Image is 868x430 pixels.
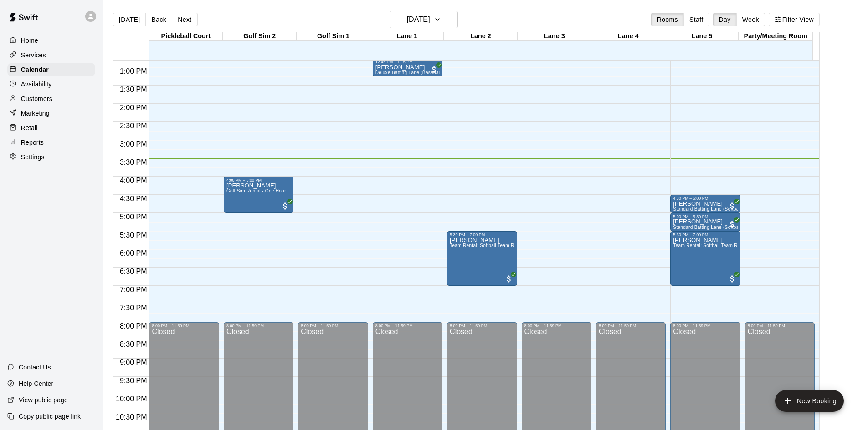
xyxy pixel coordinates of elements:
p: Marketing [21,109,50,118]
span: 5:00 PM [118,213,149,221]
button: Rooms [651,13,684,26]
span: 2:00 PM [118,104,149,111]
div: 4:00 PM – 5:00 PM: Golf Sim Rental - One Hour [224,177,293,213]
div: 8:00 PM – 11:59 PM [301,324,365,328]
button: Day [713,13,737,26]
p: Customers [21,94,52,103]
div: Lane 1 [370,32,444,41]
span: 4:00 PM [118,177,149,184]
div: Lane 2 [444,32,518,41]
div: 4:00 PM – 5:00 PM [226,178,291,182]
a: Marketing [7,106,95,120]
a: Calendar [7,63,95,76]
span: All customers have paid [281,202,290,211]
div: 5:30 PM – 7:00 PM [450,233,514,237]
span: Standard Batting Lane (Softball or Baseball) [673,225,769,230]
button: [DATE] [113,13,146,26]
span: 1:30 PM [118,86,149,93]
a: Retail [7,121,95,135]
span: 8:30 PM [118,340,149,348]
div: 12:45 PM – 1:15 PM: Deluxe Batting Lane (Baseball) [373,58,442,76]
span: 8:00 PM [118,322,149,330]
span: 7:00 PM [118,286,149,293]
span: All customers have paid [504,274,514,283]
p: Home [21,36,38,45]
span: Deluxe Batting Lane (Baseball) [375,70,443,75]
div: Lane 4 [591,32,665,41]
a: Home [7,34,95,47]
div: 8:00 PM – 11:59 PM [673,324,737,328]
div: 5:30 PM – 7:00 PM: Justin Humphres [670,231,740,286]
div: Services [7,48,95,62]
p: View public page [19,395,68,405]
span: 4:30 PM [118,195,149,202]
a: Customers [7,92,95,106]
div: 5:00 PM – 5:30 PM [673,214,737,219]
span: All customers have paid [728,274,737,283]
h6: [DATE] [407,13,430,26]
div: 5:30 PM – 7:00 PM: Justin Humphres [447,231,517,286]
button: Week [736,13,765,26]
span: 7:30 PM [118,304,149,312]
p: Contact Us [19,363,51,372]
span: 9:00 PM [118,359,149,366]
p: Copy public page link [19,412,81,421]
button: add [775,390,844,412]
button: Staff [683,13,709,26]
div: 8:00 PM – 11:59 PM [152,324,216,328]
button: Next [172,13,197,26]
p: Retail [21,123,38,132]
span: 10:00 PM [113,395,149,403]
div: Availability [7,77,95,91]
div: 5:00 PM – 5:30 PM: Stephen Zitterkopf [670,213,740,231]
span: 3:00 PM [118,140,149,148]
div: 8:00 PM – 11:59 PM [450,324,514,328]
span: 9:30 PM [118,377,149,384]
span: 1:00 PM [118,67,149,75]
span: Team Rental: Softball Team Rental 90 Minute (Two Lanes) [450,243,576,248]
button: Filter View [769,13,820,26]
p: Availability [21,80,52,89]
span: All customers have paid [728,220,737,229]
div: 12:45 PM – 1:15 PM [375,60,440,64]
span: 2:30 PM [118,122,149,130]
div: Party/Meeting Room [739,32,812,41]
span: 5:30 PM [118,231,149,239]
span: Team Rental: Softball Team Rental 90 Minute (Two Lanes) [673,243,799,248]
div: 8:00 PM – 11:59 PM [375,324,440,328]
a: Reports [7,136,95,149]
button: [DATE] [390,11,458,28]
p: Reports [21,138,44,147]
span: 10:30 PM [113,413,149,421]
p: Help Center [19,379,53,388]
div: 4:30 PM – 5:00 PM: Brandon Boggess [670,195,740,213]
div: Golf Sim 2 [223,32,297,41]
div: Golf Sim 1 [297,32,370,41]
div: 8:00 PM – 11:59 PM [226,324,291,328]
span: 6:00 PM [118,249,149,257]
span: All customers have paid [728,202,737,211]
div: 8:00 PM – 11:59 PM [748,324,812,328]
span: Golf Sim Rental - One Hour [226,188,286,193]
div: 4:30 PM – 5:00 PM [673,196,737,201]
button: Back [145,13,172,26]
span: All customers have paid [430,65,439,74]
div: 5:30 PM – 7:00 PM [673,233,737,237]
span: Standard Batting Lane (Softball or Baseball) [673,207,769,212]
p: Calendar [21,65,49,74]
a: Settings [7,150,95,164]
span: 3:30 PM [118,158,149,166]
span: 6:30 PM [118,268,149,275]
p: Services [21,51,46,60]
p: Settings [21,152,45,162]
div: 8:00 PM – 11:59 PM [524,324,589,328]
div: Lane 5 [665,32,739,41]
div: 8:00 PM – 11:59 PM [599,324,663,328]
